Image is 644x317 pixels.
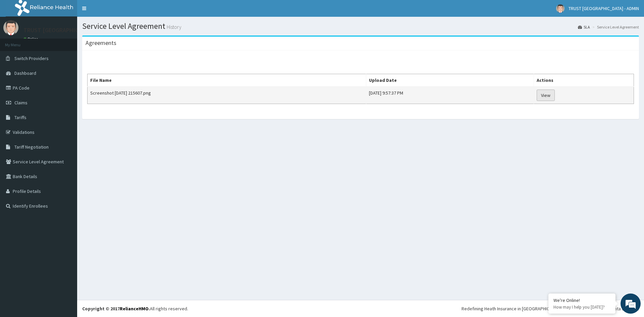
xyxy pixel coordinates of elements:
[553,304,610,310] p: How may I help you today?
[578,24,590,30] a: SLA
[86,40,116,46] h3: Agreements
[366,87,534,104] td: [DATE] 9:57:37 PM
[88,87,366,104] td: Screenshot [DATE] 215607.png
[77,300,644,317] footer: All rights reserved.
[556,4,565,13] img: User Image
[88,74,366,87] th: File Name
[23,37,40,41] a: Online
[165,24,181,30] small: History
[537,90,555,101] a: View
[82,306,150,312] strong: Copyright © 2017 .
[14,70,36,76] span: Dashboard
[534,74,634,87] th: Actions
[462,305,639,312] div: Redefining Heath Insurance in [GEOGRAPHIC_DATA] using Telemedicine and Data Science!
[14,144,49,150] span: Tariff Negotiation
[3,20,18,35] img: User Image
[553,297,610,303] div: We're Online!
[120,306,149,312] a: RelianceHMO
[23,27,119,33] p: TRUST [GEOGRAPHIC_DATA] - ADMIN
[366,74,534,87] th: Upload Date
[14,114,26,120] span: Tariffs
[591,24,639,30] li: Service Level Agreement
[82,22,639,31] h1: Service Level Agreement
[14,55,49,61] span: Switch Providers
[569,5,639,11] span: TRUST [GEOGRAPHIC_DATA] - ADMIN
[14,100,28,106] span: Claims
